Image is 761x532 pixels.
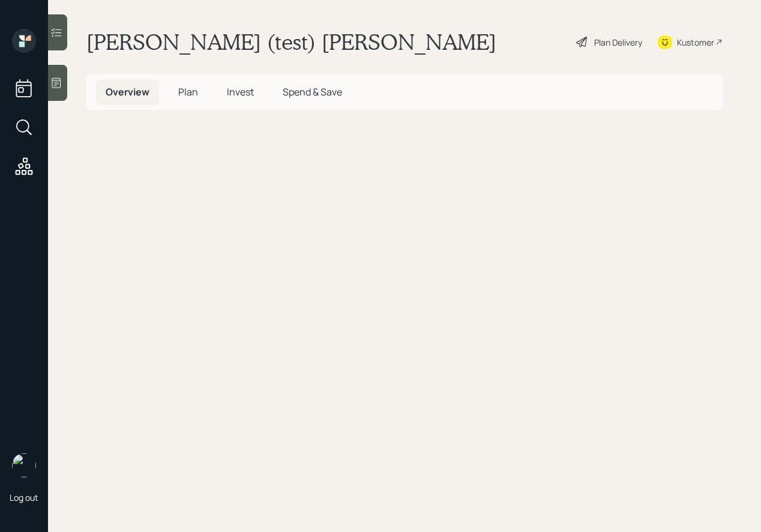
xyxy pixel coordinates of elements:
span: Plan [178,85,198,98]
span: Spend & Save [283,85,342,98]
span: Invest [227,85,254,98]
div: Plan Delivery [594,36,642,49]
span: Overview [106,85,149,98]
div: Log out [10,492,38,503]
img: aleksandra-headshot.png [12,453,36,477]
h1: [PERSON_NAME] (test) [PERSON_NAME] [86,29,496,55]
div: Kustomer [677,36,714,49]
